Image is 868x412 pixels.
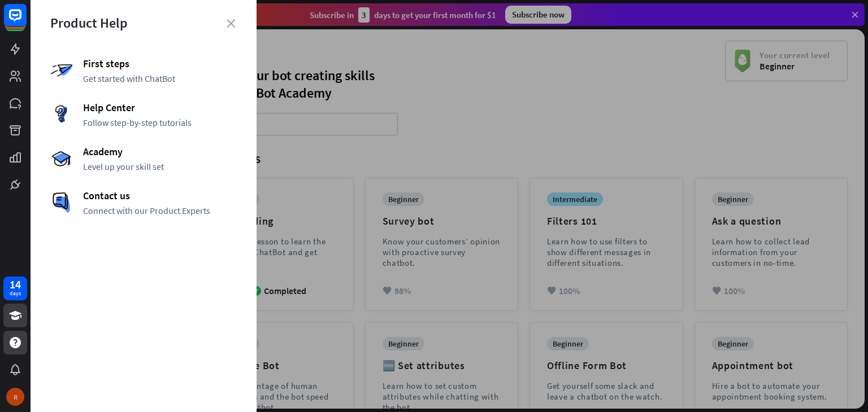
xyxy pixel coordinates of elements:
[227,19,235,28] i: close
[9,5,43,38] button: Open LiveChat chat widget
[6,388,24,406] div: R
[83,145,237,158] span: Academy
[10,279,21,290] div: 14
[50,14,237,32] div: Product Help
[83,117,237,128] span: Follow step-by-step tutorials
[3,277,27,300] a: 14 days
[83,161,237,172] span: Level up your skill set
[83,73,237,84] span: Get started with ChatBot
[83,205,237,216] span: Connect with our Product Experts
[83,57,237,70] span: First steps
[83,101,237,114] span: Help Center
[10,290,21,297] div: days
[83,189,237,202] span: Contact us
